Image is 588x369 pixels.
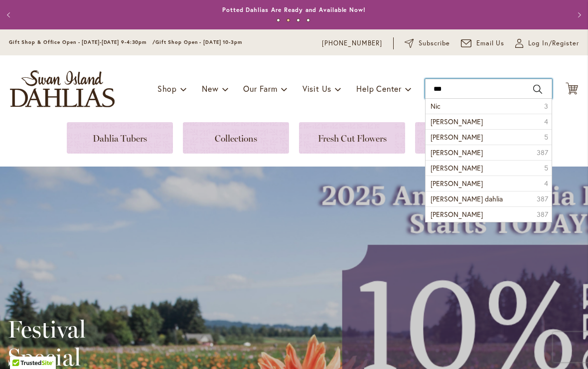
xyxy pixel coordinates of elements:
[431,179,483,188] span: [PERSON_NAME]
[243,83,277,94] span: Our Farm
[296,18,300,22] button: 3 of 4
[544,163,548,173] span: 5
[533,81,542,97] button: Search
[287,18,290,22] button: 2 of 4
[10,70,115,107] a: store logo
[431,148,483,157] span: [PERSON_NAME]
[155,39,242,45] span: Gift Shop Open - [DATE] 10-3pm
[544,117,548,127] span: 4
[431,163,483,173] span: [PERSON_NAME]
[544,101,548,111] span: 3
[431,209,483,219] span: [PERSON_NAME]
[302,83,331,94] span: Visit Us
[356,83,402,94] span: Help Center
[568,5,588,25] button: Next
[306,18,310,22] button: 4 of 4
[476,38,505,48] span: Email Us
[537,148,548,158] span: 387
[431,117,483,126] span: [PERSON_NAME]
[419,38,450,48] span: Subscribe
[515,38,579,48] a: Log In/Register
[544,179,548,188] span: 4
[528,38,579,48] span: Log In/Register
[537,209,548,219] span: 387
[277,18,280,22] button: 1 of 4
[9,39,155,45] span: Gift Shop & Office Open - [DATE]-[DATE] 9-4:30pm /
[537,194,548,204] span: 387
[431,101,441,111] span: Nic
[157,83,177,94] span: Shop
[544,132,548,142] span: 5
[405,38,450,48] a: Subscribe
[461,38,505,48] a: Email Us
[222,6,366,13] a: Potted Dahlias Are Ready and Available Now!
[202,83,218,94] span: New
[431,194,503,203] span: [PERSON_NAME] dahlia
[431,132,483,142] span: [PERSON_NAME]
[322,38,382,48] a: [PHONE_NUMBER]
